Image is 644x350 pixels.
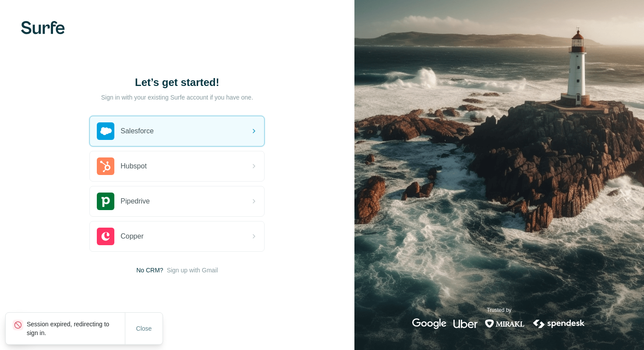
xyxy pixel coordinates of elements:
[485,318,525,329] img: mirakl's logo
[167,266,218,275] button: Sign up with Gmail
[97,157,114,175] img: hubspot's logo
[27,320,125,337] p: Session expired, redirecting to sign in.
[97,122,114,140] img: salesforce's logo
[136,266,163,275] span: No CRM?
[120,126,154,136] span: Salesforce
[412,318,446,329] img: google's logo
[453,318,478,329] img: uber's logo
[130,321,158,336] button: Close
[120,161,147,171] span: Hubspot
[101,93,253,102] p: Sign in with your existing Surfe account if you have one.
[136,324,152,333] span: Close
[97,193,114,210] img: pipedrive's logo
[120,196,150,207] span: Pipedrive
[21,21,65,34] img: Surfe's logo
[97,228,114,245] img: copper's logo
[532,318,586,329] img: spendesk's logo
[487,306,511,314] p: Trusted by
[89,75,265,89] h1: Let’s get started!
[120,231,143,242] span: Copper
